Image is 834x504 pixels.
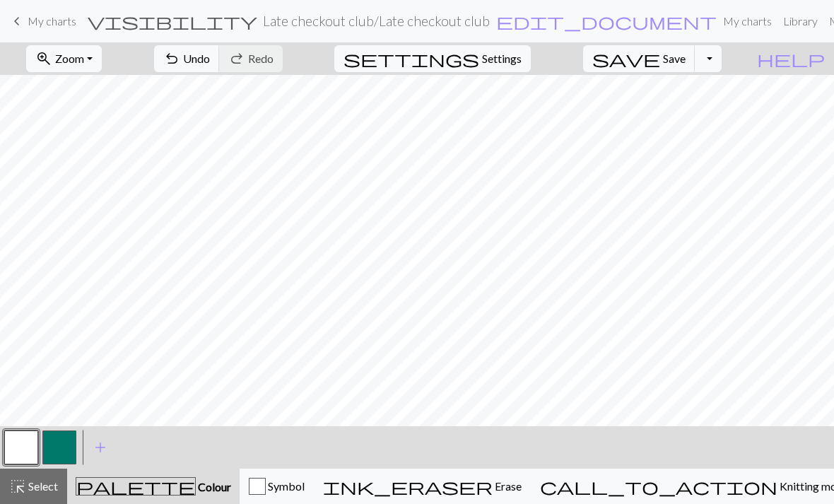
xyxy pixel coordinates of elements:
[35,49,52,69] span: zoom_in
[196,480,231,493] span: Colour
[493,479,522,493] span: Erase
[67,469,240,504] button: Colour
[777,7,823,35] a: Library
[28,14,76,28] span: My charts
[343,49,479,69] span: settings
[482,50,522,67] span: Settings
[88,11,257,31] span: visibility
[26,479,58,493] span: Select
[263,13,490,29] h2: Late checkout club / Late checkout club
[266,479,305,493] span: Symbol
[717,7,777,35] a: My charts
[8,11,25,31] span: keyboard_arrow_left
[76,476,195,496] span: palette
[9,476,26,496] span: highlight_alt
[323,476,493,496] span: ink_eraser
[496,11,717,31] span: edit_document
[334,45,531,72] button: SettingsSettings
[163,49,180,69] span: undo
[343,50,479,67] i: Settings
[92,438,109,457] span: add
[240,469,314,504] button: Symbol
[663,52,686,65] span: Save
[757,49,825,69] span: help
[8,9,76,33] a: My charts
[314,469,531,504] button: Erase
[154,45,220,72] button: Undo
[583,45,695,72] button: Save
[55,52,84,65] span: Zoom
[540,476,777,496] span: call_to_action
[26,45,102,72] button: Zoom
[183,52,210,65] span: Undo
[592,49,660,69] span: save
